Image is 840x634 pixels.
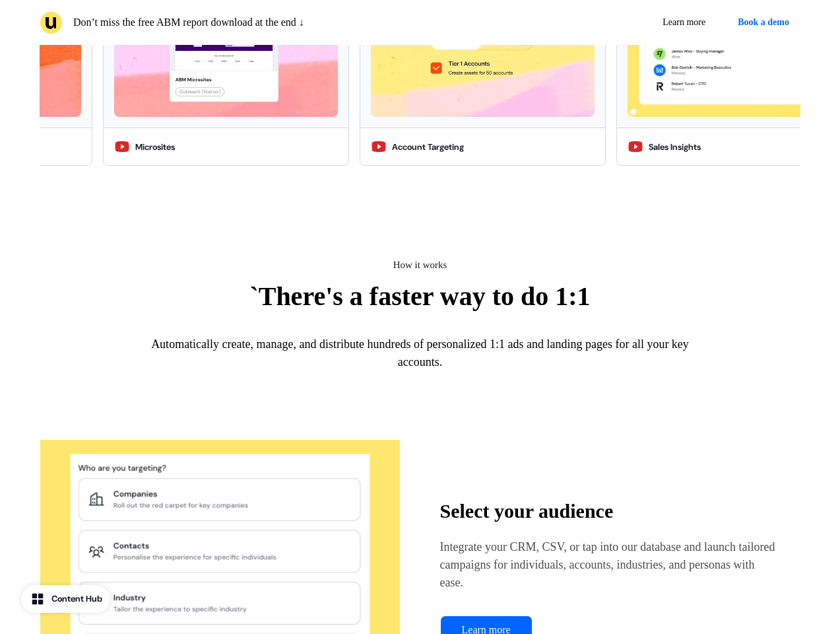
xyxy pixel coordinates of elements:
[440,538,777,592] p: Integrate your CRM, CSV, or tap into our database and launch tailored campaigns for individuals, ...
[143,335,697,371] h2: Automatically create, manage, and distribute hundreds of personalized 1:1 ads and landing pages f...
[440,500,777,522] h3: Select your audience
[649,141,701,154] div: Sales Insights
[393,260,447,270] span: How it works
[73,15,304,30] p: Don’t miss the free ABM report download at the end ↓
[249,281,590,312] p: `There's a faster way to do 1:1
[727,11,800,34] button: Book a demo
[51,592,102,606] div: Content Hub
[392,141,464,154] div: Account Targeting
[135,141,175,154] div: Microsites
[652,11,716,34] a: Learn more
[21,585,110,613] button: Content Hub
